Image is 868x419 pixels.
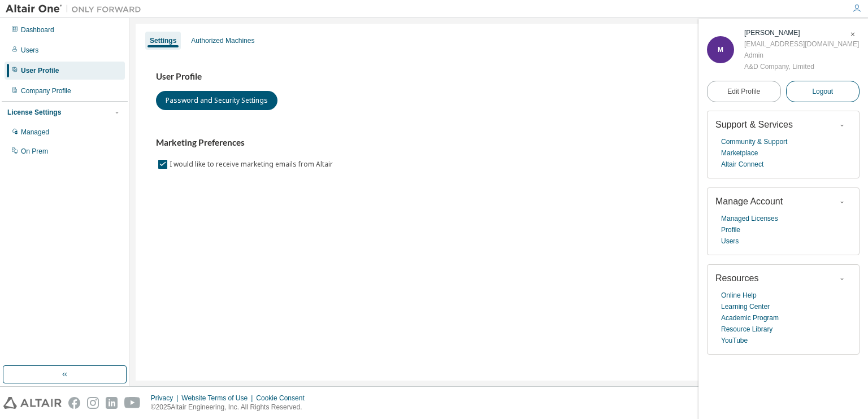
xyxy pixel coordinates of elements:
div: A&D Company, Limited [744,61,859,72]
p: © 2025 Altair Engineering, Inc. All Rights Reserved. [151,403,311,412]
div: Admin [744,50,859,61]
span: M [718,46,723,54]
a: Community & Support [721,136,787,147]
button: Password and Security Settings [156,91,277,110]
a: YouTube [721,335,748,346]
a: Resource Library [721,324,772,335]
img: Altair One [6,3,147,15]
div: Users [21,46,38,55]
label: I would like to receive marketing emails from Altair [170,158,335,171]
h3: User Profile [156,71,842,82]
span: Logout [812,86,833,97]
div: Settings [150,36,176,45]
div: Cookie Consent [256,394,311,403]
a: Marketplace [721,147,758,159]
span: Manage Account [715,197,783,206]
a: Learning Center [721,301,770,312]
a: Edit Profile [707,81,781,102]
img: altair_logo.svg [3,397,62,409]
img: facebook.svg [68,397,80,409]
button: Logout [786,81,860,102]
div: License Settings [7,108,61,117]
div: On Prem [21,147,48,156]
div: Website Terms of Use [181,394,256,403]
div: Dashboard [21,25,54,34]
h3: Marketing Preferences [156,137,842,149]
div: Masahiro Suzuki [744,27,859,38]
a: Profile [721,224,740,235]
span: Resources [715,273,758,283]
span: Edit Profile [727,87,760,96]
a: Academic Program [721,312,779,324]
a: Managed Licenses [721,213,778,224]
div: Company Profile [21,86,71,95]
img: linkedin.svg [106,397,118,409]
div: User Profile [21,66,59,75]
div: Authorized Machines [191,36,254,45]
div: Privacy [151,394,181,403]
img: youtube.svg [124,397,141,409]
img: instagram.svg [87,397,99,409]
span: Support & Services [715,120,793,129]
div: Managed [21,128,49,137]
a: Users [721,235,739,247]
a: Online Help [721,290,757,301]
div: [EMAIL_ADDRESS][DOMAIN_NAME] [744,38,859,50]
a: Altair Connect [721,159,763,170]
